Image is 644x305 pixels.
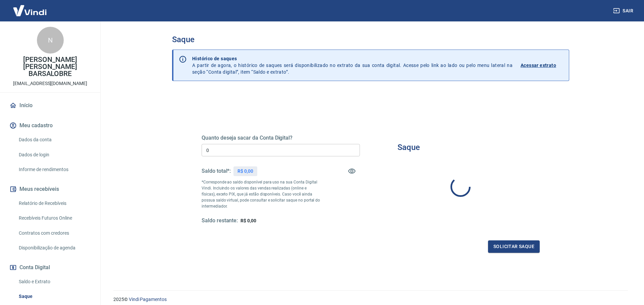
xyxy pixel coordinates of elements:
[8,260,92,275] button: Conta Digital
[521,62,556,69] p: Acessar extrato
[113,296,628,303] p: 2025 ©
[16,148,92,162] a: Dados de login
[16,163,92,176] a: Informe de rendimentos
[8,98,92,113] a: Início
[16,197,92,210] a: Relatório de Recebíveis
[521,55,563,75] a: Acessar extrato
[488,240,540,253] button: Solicitar saque
[612,5,636,17] button: Sair
[202,179,320,209] p: *Corresponde ao saldo disponível para uso na sua Conta Digital Vindi. Incluindo os valores das ve...
[16,290,92,303] a: Saque
[8,182,92,197] button: Meus recebíveis
[237,168,253,175] p: R$ 0,00
[192,55,513,75] p: A partir de agora, o histórico de saques será disponibilizado no extrato da sua conta digital. Ac...
[16,275,92,289] a: Saldo e Extrato
[240,218,256,223] span: R$ 0,00
[202,217,238,224] h5: Saldo restante:
[5,56,95,77] p: [PERSON_NAME] [PERSON_NAME] BARSALOBRE
[16,211,92,225] a: Recebíveis Futuros Online
[8,0,52,21] img: Vindi
[37,27,64,54] div: N
[397,143,420,152] h3: Saque
[129,297,167,302] a: Vindi Pagamentos
[16,226,92,240] a: Contratos com credores
[202,168,231,174] h5: Saldo total*:
[192,55,513,62] p: Histórico de saques
[16,133,92,147] a: Dados da conta
[13,80,87,87] p: [EMAIL_ADDRESS][DOMAIN_NAME]
[8,118,92,133] button: Meu cadastro
[16,241,92,255] a: Disponibilização de agenda
[202,135,360,141] h5: Quanto deseja sacar da Conta Digital?
[172,35,569,44] h3: Saque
